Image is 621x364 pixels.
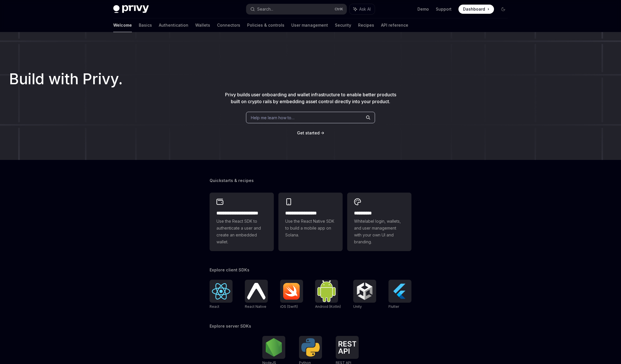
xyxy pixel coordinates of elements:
span: Ask AI [359,6,371,12]
span: React Native [245,304,266,309]
span: Privy builds user onboarding and wallet infrastructure to enable better products built on crypto ... [225,92,396,104]
span: Use the React SDK to authenticate a user and create an embedded wallet. [216,218,267,245]
img: Android (Kotlin) [317,280,336,302]
span: React [210,304,219,309]
img: REST API [338,341,356,354]
span: Ctrl K [335,7,343,11]
a: UnityUnity [353,280,376,310]
a: Android (Kotlin)Android (Kotlin) [315,280,341,310]
a: Dashboard [458,5,494,14]
img: Python [301,338,320,357]
span: iOS (Swift) [280,304,298,309]
a: Get started [297,130,320,136]
span: Get started [297,130,320,135]
span: Use the React Native SDK to build a mobile app on Solana. [285,218,336,238]
span: Whitelabel login, wallets, and user management with your own UI and branding. [354,218,405,245]
span: Explore server SDKs [210,323,251,329]
span: Flutter [388,304,399,309]
a: Policies & controls [247,18,284,32]
a: Recipes [358,18,374,32]
a: iOS (Swift)iOS (Swift) [280,280,303,310]
a: **** **** **** ***Use the React Native SDK to build a mobile app on Solana. [278,193,343,251]
img: React [212,283,230,300]
div: Search... [257,6,273,13]
a: Basics [139,18,152,32]
span: Android (Kotlin) [315,304,341,309]
span: Quickstarts & recipes [210,178,254,183]
button: Ask AI [349,4,375,14]
a: ReactReact [210,280,233,310]
img: Flutter [391,282,409,300]
button: Search...CtrlK [246,4,347,14]
a: Security [335,18,351,32]
a: Support [436,6,452,12]
img: React Native [247,283,265,299]
a: Demo [417,6,429,12]
a: User management [291,18,328,32]
a: FlutterFlutter [388,280,411,310]
a: Connectors [217,18,240,32]
a: React NativeReact Native [245,280,268,310]
a: **** *****Whitelabel login, wallets, and user management with your own UI and branding. [347,193,411,251]
img: dark logo [113,5,149,13]
img: NodeJS [265,338,283,357]
a: Authentication [159,18,188,32]
img: iOS (Swift) [282,283,301,300]
span: Unity [353,304,362,309]
span: Build with Privy. [9,74,123,84]
img: Unity [356,282,374,300]
a: API reference [381,18,408,32]
a: Welcome [113,18,132,32]
span: Explore client SDKs [210,267,249,273]
span: Dashboard [463,6,485,12]
span: Help me learn how to… [251,115,294,121]
a: Wallets [195,18,210,32]
button: Toggle dark mode [499,5,508,14]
